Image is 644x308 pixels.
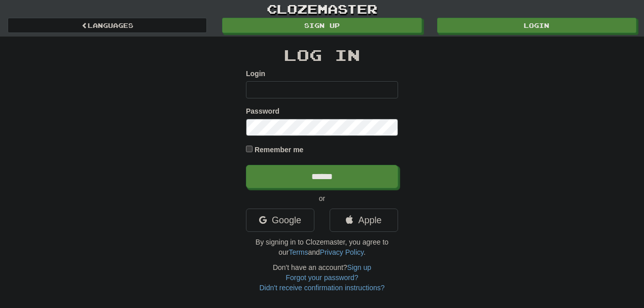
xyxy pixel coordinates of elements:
[289,248,308,256] a: Terms
[437,18,636,33] a: Login
[246,237,398,257] p: By signing in to Clozemaster, you agree to our and .
[347,263,371,271] a: Sign up
[246,47,398,63] h2: Log In
[246,209,314,232] a: Google
[320,248,364,256] a: Privacy Policy
[8,18,207,33] a: Languages
[246,193,398,203] p: or
[255,145,304,155] label: Remember me
[259,284,384,292] a: Didn't receive confirmation instructions?
[246,69,265,79] label: Login
[222,18,421,33] a: Sign up
[246,262,398,293] div: Don't have an account?
[246,106,279,116] label: Password
[330,209,398,232] a: Apple
[285,273,358,282] a: Forgot your password?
